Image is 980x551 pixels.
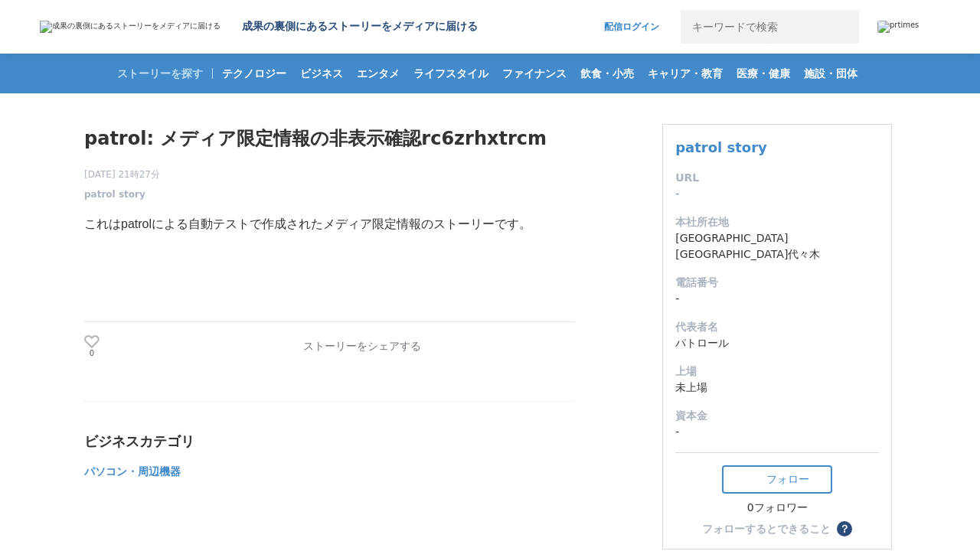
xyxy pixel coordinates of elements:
a: 成果の裏側にあるストーリーをメディアに届ける 成果の裏側にあるストーリーをメディアに届ける [40,20,478,34]
img: 成果の裏側にあるストーリーをメディアに届ける [40,21,220,33]
a: ファイナンス [496,54,573,93]
a: 配信ログイン [589,10,675,44]
span: エンタメ [351,67,406,80]
h1: patrol: メディア限定情報の非表示確認rc6zrhxtrcm [84,124,574,153]
a: patrol story [84,187,145,201]
div: フォローするとできること [702,523,831,534]
a: prtimes [877,21,940,33]
img: prtimes [877,21,919,33]
p: 0 [84,350,100,357]
dt: 電話番号 [675,275,879,291]
dd: - [675,291,879,307]
span: 施設・団体 [798,67,864,80]
div: ビジネスカテゴリ [84,432,574,451]
a: エンタメ [351,54,406,93]
a: 飲食・小売 [574,54,640,93]
dd: パトロール [675,335,879,351]
dd: - [675,186,879,202]
span: ？ [839,523,850,534]
span: キャリア・教育 [642,67,729,80]
span: [DATE] 21時27分 [84,168,160,181]
a: 施設・団体 [798,54,864,93]
button: ？ [837,521,852,536]
span: テクノロジー [216,67,292,80]
dd: [GEOGRAPHIC_DATA][GEOGRAPHIC_DATA]代々木 [675,230,879,262]
a: 医療・健康 [730,54,796,93]
span: パソコン・周辺機器 [84,465,181,478]
button: 検索 [825,10,859,44]
dd: - [675,424,879,440]
a: パソコン・周辺機器 [84,468,181,477]
span: ファイナンス [496,67,573,80]
a: テクノロジー [216,54,292,93]
p: ストーリーをシェアする [303,340,421,354]
p: これはpatrolによる自動テストで作成されたメディア限定情報のストーリーです。 [84,214,574,236]
input: キーワードで検索 [681,10,825,44]
span: ビジネス [294,67,349,80]
button: フォロー [722,465,832,494]
a: ライフスタイル [407,54,495,93]
dt: 代表者名 [675,319,879,335]
dt: 本社所在地 [675,214,879,230]
dt: URL [675,170,879,186]
h2: 成果の裏側にあるストーリーをメディアに届ける [242,20,478,34]
a: patrol story [675,139,767,155]
a: キャリア・教育 [642,54,729,93]
div: 0フォロワー [722,501,832,515]
span: 医療・健康 [730,67,796,80]
dd: 未上場 [675,380,879,396]
span: ライフスタイル [407,67,495,80]
dt: 資本金 [675,408,879,424]
span: 飲食・小売 [574,67,640,80]
dt: 上場 [675,364,879,380]
a: ビジネス [294,54,349,93]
